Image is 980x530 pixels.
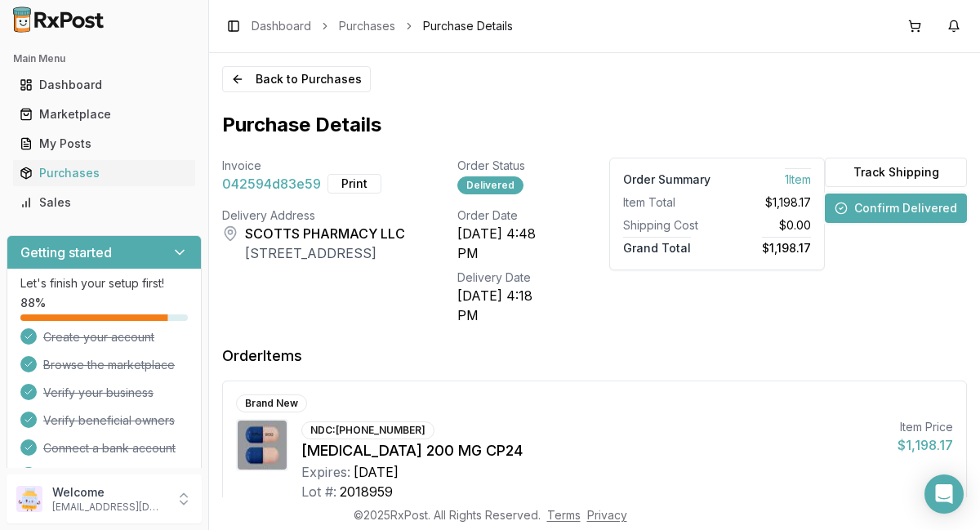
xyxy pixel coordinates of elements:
button: My Posts [7,131,202,157]
span: Create your account [43,329,154,345]
div: Delivery Date [457,269,557,286]
a: Purchases [339,18,395,34]
div: Purchases [20,165,189,181]
div: $0.00 [724,217,811,234]
div: SCOTTS PHARMACY LLC [245,224,405,243]
h3: Getting started [20,243,112,262]
button: Print [327,174,381,194]
span: Connect a bank account [43,440,176,457]
div: Delivery Address [222,207,405,224]
div: Marketplace [20,106,189,122]
span: Verify beneficial owners [43,412,175,429]
button: Confirm Delivered [825,194,967,223]
div: [DATE] [354,462,399,482]
div: My Posts [20,136,189,152]
div: Open Intercom Messenger [924,474,964,514]
img: RxPost Logo [7,7,111,33]
button: Track Shipping [825,158,967,187]
div: Invoice [222,158,405,174]
span: Verify your business [43,385,154,401]
div: Sales [20,194,189,211]
div: [MEDICAL_DATA] 200 MG CP24 [301,439,884,462]
div: Lot #: [301,482,336,501]
div: [STREET_ADDRESS] [245,243,405,263]
div: Shipping Cost [623,217,710,234]
p: Let's finish your setup first! [20,275,188,292]
p: [EMAIL_ADDRESS][DOMAIN_NAME] [52,501,166,514]
div: [DATE] 4:48 PM [457,224,557,263]
nav: breadcrumb [252,18,513,34]
a: My Posts [13,129,195,158]
div: Item Price [898,419,953,435]
div: Item Total [623,194,710,211]
div: Brand New [236,394,307,412]
a: Sales [13,188,195,217]
a: Purchases [13,158,195,188]
button: Back to Purchases [222,66,371,92]
span: 042594d83e59 [222,174,321,194]
div: Order Summary [623,171,710,188]
span: Purchase Details [423,18,513,34]
span: Grand Total [623,237,691,255]
div: Delivered [457,176,523,194]
span: 88 % [20,295,46,311]
div: 2018959 [340,482,393,501]
span: $1,198.17 [762,237,811,255]
a: Terms [547,508,581,522]
span: Browse the marketplace [43,357,175,373]
span: 1 Item [785,168,811,186]
button: Dashboard [7,72,202,98]
img: Trokendi XR 200 MG CP24 [238,421,287,470]
div: Order Items [222,345,302,367]
div: Expires: [301,462,350,482]
a: Dashboard [252,18,311,34]
div: Order Date [457,207,557,224]
button: Purchases [7,160,202,186]
h2: Main Menu [13,52,195,65]
div: Order Status [457,158,557,174]
a: Privacy [587,508,627,522]
a: Marketplace [13,100,195,129]
img: User avatar [16,486,42,512]
div: NDC: [PHONE_NUMBER] [301,421,434,439]
button: Sales [7,189,202,216]
button: Marketplace [7,101,202,127]
a: Dashboard [13,70,195,100]
h1: Purchase Details [222,112,967,138]
div: $1,198.17 [724,194,811,211]
div: Dashboard [20,77,189,93]
div: [DATE] 4:18 PM [457,286,557,325]
div: $1,198.17 [898,435,953,455]
p: Welcome [52,484,166,501]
